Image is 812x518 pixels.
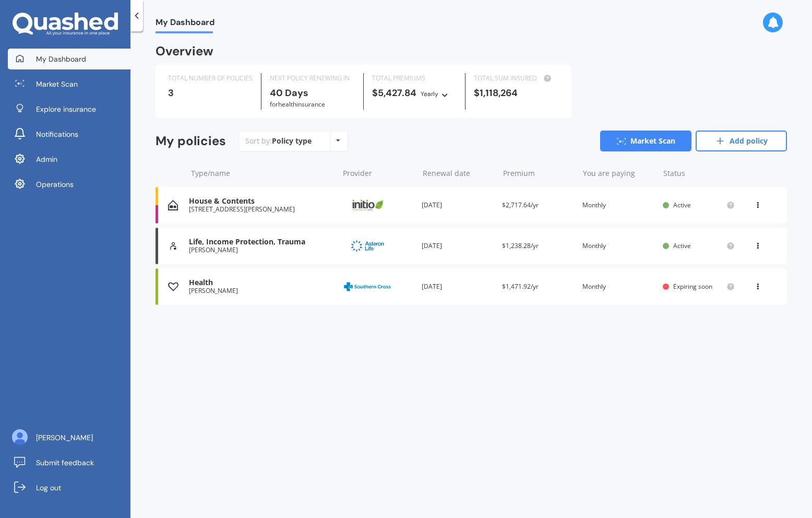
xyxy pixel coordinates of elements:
span: $1,238.28/yr [502,241,539,250]
div: [DATE] [422,200,494,210]
div: TOTAL NUMBER OF POLICIES [168,73,253,84]
div: Sort by: [245,136,312,146]
div: TOTAL PREMIUMS [372,73,457,84]
img: Asteron Life [341,236,393,256]
div: Renewal date [423,168,494,179]
div: Health [189,278,333,287]
div: Yearly [421,89,438,99]
img: Health [168,281,178,292]
span: My Dashboard [156,17,214,31]
div: 3 [168,88,253,98]
a: Explore insurance [8,99,130,120]
div: You are paying [583,168,654,179]
div: Premium [503,168,575,179]
img: House & Contents [168,200,178,210]
span: Market Scan [36,79,78,89]
a: Submit feedback [8,452,130,473]
div: Monthly [582,281,654,292]
div: Life, Income Protection, Trauma [189,238,333,246]
span: Operations [36,179,74,190]
div: [STREET_ADDRESS][PERSON_NAME] [189,206,333,213]
div: Type/name [191,168,335,179]
a: Operations [8,174,130,195]
span: Admin [36,154,57,164]
a: Market Scan [8,74,130,95]
img: Life [168,241,178,251]
div: TOTAL SUM INSURED [474,73,558,84]
span: $1,471.92/yr [502,282,539,291]
span: Active [673,201,691,209]
div: $5,427.84 [372,88,457,99]
div: NEXT POLICY RENEWING IN [270,73,354,84]
span: Active [673,241,691,250]
a: Log out [8,477,130,498]
div: [PERSON_NAME] [189,246,333,254]
div: Monthly [582,241,654,251]
a: Admin [8,149,130,170]
span: Expiring soon [673,282,712,291]
div: Status [663,168,735,179]
div: [DATE] [422,241,494,251]
div: [PERSON_NAME] [189,287,333,295]
a: My Dashboard [8,49,130,69]
span: [PERSON_NAME] [36,432,93,443]
img: Initio [341,195,393,215]
div: My policies [156,134,226,149]
span: Log out [36,482,61,493]
img: ALV-UjU6YHOUIM1AGx_4vxbOkaOq-1eqc8a3URkVIJkc_iWYmQ98kTe7fc9QMVOBV43MoXmOPfWPN7JjnmUwLuIGKVePaQgPQ... [12,429,28,445]
a: Notifications [8,124,130,145]
div: Monthly [582,200,654,210]
span: for Health insurance [270,100,325,109]
span: My Dashboard [36,54,86,64]
a: Add policy [696,131,787,151]
div: $1,118,264 [474,88,558,98]
div: House & Contents [189,197,333,206]
div: Provider [343,168,414,179]
span: Notifications [36,129,78,139]
a: [PERSON_NAME] [8,427,130,448]
b: 40 Days [270,87,308,99]
a: Market Scan [600,131,691,151]
span: Explore insurance [36,104,96,114]
span: Submit feedback [36,457,94,468]
div: Overview [156,46,213,56]
div: Policy type [272,136,312,146]
div: [DATE] [422,281,494,292]
span: $2,717.64/yr [502,201,539,209]
img: Southern Cross [341,277,393,297]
